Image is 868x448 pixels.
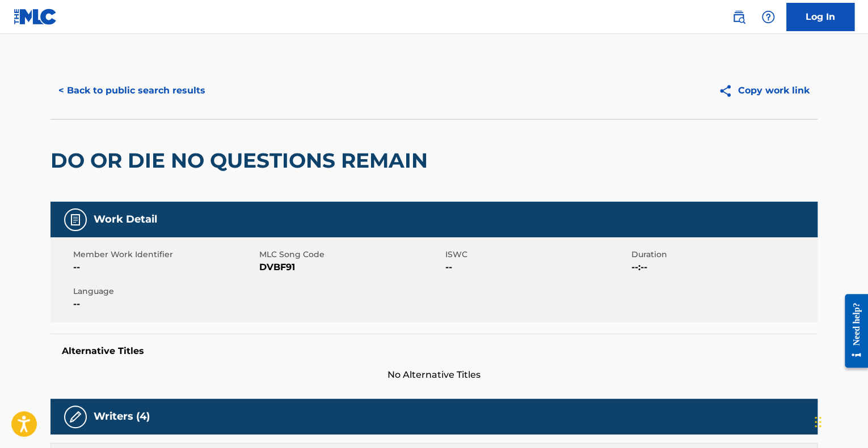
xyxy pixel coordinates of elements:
[14,8,57,25] img: MLC Logo
[757,6,779,28] div: Help
[73,249,256,261] span: Member Work Identifier
[73,297,256,311] span: --
[94,410,150,423] h5: Writers (4)
[631,261,815,274] span: --:--
[62,345,806,357] h5: Alternative Titles
[259,249,443,261] span: MLC Song Code
[445,261,629,274] span: --
[718,84,738,98] img: Copy work link
[811,394,868,448] iframe: Chat Widget
[710,76,818,105] button: Copy work link
[836,285,868,376] iframe: Resource Center
[94,213,157,226] h5: Work Detail
[73,285,256,297] span: Language
[786,3,854,31] a: Log In
[445,249,629,261] span: ISWC
[732,10,745,24] img: search
[259,261,443,274] span: DVBF91
[50,368,818,382] span: No Alternative Titles
[69,410,82,424] img: Writers
[631,249,815,261] span: Duration
[73,261,256,274] span: --
[727,6,750,28] a: Public Search
[69,213,82,227] img: Work Detail
[761,10,775,24] img: help
[815,405,821,439] div: Drag
[50,76,213,105] button: < Back to public search results
[50,148,433,173] h2: DO OR DIE NO QUESTIONS REMAIN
